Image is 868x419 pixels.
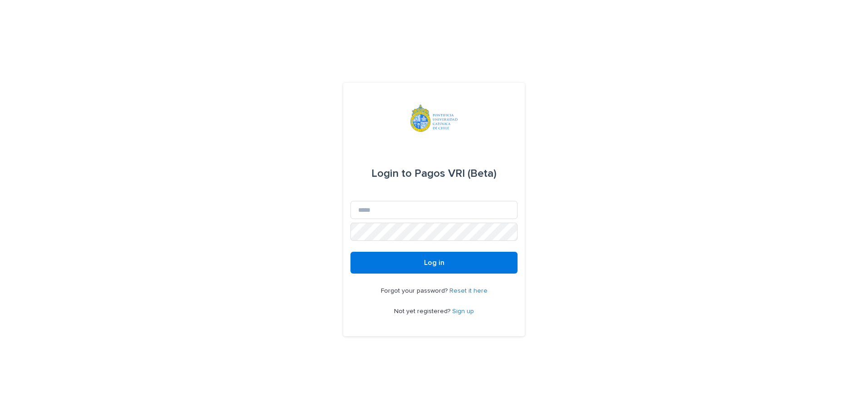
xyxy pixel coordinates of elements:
[449,288,488,294] a: Reset it here
[452,308,474,314] a: Sign up
[371,168,412,179] span: Login to
[424,259,444,266] span: Log in
[394,308,452,314] span: Not yet registered?
[381,288,449,294] span: Forgot your password?
[350,252,518,274] button: Log in
[410,105,458,132] img: iqsleoUpQLaG7yz5l0jK
[371,161,497,186] div: Pagos VRI (Beta)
